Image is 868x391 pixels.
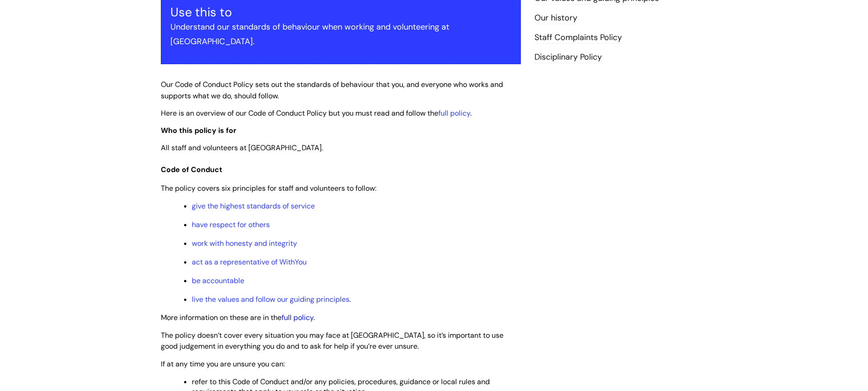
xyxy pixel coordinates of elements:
span: More information on these are in the . [161,313,315,322]
span: Our Code of Conduct Policy sets out the standards of behaviour that you, and everyone who works a... [161,80,503,101]
a: full policy [282,313,313,322]
a: Disciplinary Policy [534,51,602,63]
span: The policy covers six principles for staff and volunteers to follow: [161,183,376,193]
span: If at any time you are unsure you can: [161,359,285,369]
p: Understand our standards of behaviour when working and volunteering at [GEOGRAPHIC_DATA]. [170,20,511,49]
a: be accountable [192,276,244,285]
a: give the highest standards of service [192,201,315,211]
a: Our history [534,12,577,24]
span: Here is an overview of our Code of Conduct Policy but you must read and follow the . [161,108,472,118]
span: Code of Conduct [161,165,222,174]
span: . [192,295,351,304]
a: Staff Complaints Policy [534,32,622,44]
a: have respect for others [192,220,270,229]
h3: Use this to [170,5,511,20]
span: All staff and volunteers at [GEOGRAPHIC_DATA]. [161,143,323,152]
a: live the values and follow our guiding principles [192,295,349,304]
a: work with honesty and integrity [192,239,297,248]
a: full policy [438,108,470,118]
span: The policy doesn’t cover every situation you may face at [GEOGRAPHIC_DATA], so it’s important to ... [161,330,503,351]
span: Who this policy is for [161,126,236,135]
a: act as a representative of WithYou [192,257,307,267]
